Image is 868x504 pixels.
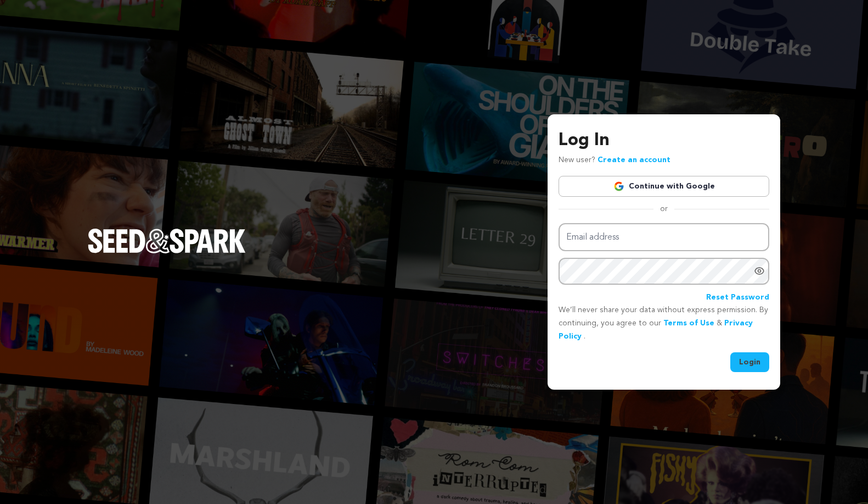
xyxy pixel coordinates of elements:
[706,291,769,304] a: Reset Password
[754,265,765,276] a: Show password as plain text. Warning: this will display your password on the screen.
[598,156,670,164] a: Create an account
[559,176,769,197] a: Continue with Google
[653,203,674,214] span: or
[559,154,670,167] p: New user?
[730,352,769,372] button: Login
[88,229,246,253] img: Seed&Spark Logo
[613,181,624,192] img: Google logo
[559,223,769,251] input: Email address
[559,319,753,340] a: Privacy Policy
[559,304,769,343] p: We’ll never share your data without express permission. By continuing, you agree to our & .
[88,229,246,275] a: Seed&Spark Homepage
[559,128,769,154] h3: Log In
[663,319,714,327] a: Terms of Use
